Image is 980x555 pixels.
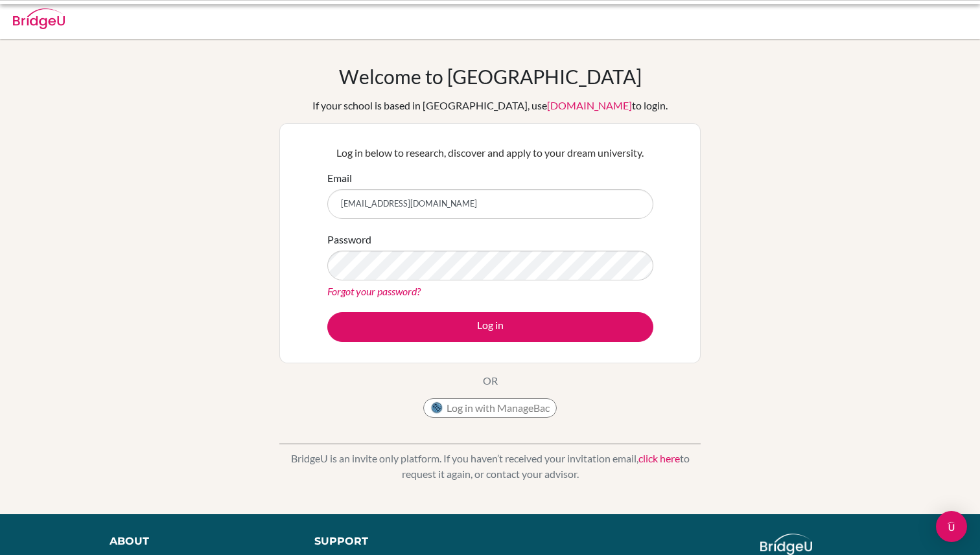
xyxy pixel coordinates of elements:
[327,285,421,297] a: Forgot your password?
[327,312,653,342] button: Log in
[483,373,498,389] p: OR
[279,451,701,482] p: BridgeU is an invite only platform. If you haven’t received your invitation email, to request it ...
[13,8,65,29] img: Bridge-U
[110,534,285,549] div: About
[327,145,653,161] p: Log in below to research, discover and apply to your dream university.
[936,511,967,542] div: Open Intercom Messenger
[327,232,371,247] label: Password
[423,398,557,418] button: Log in with ManageBac
[339,65,642,88] h1: Welcome to [GEOGRAPHIC_DATA]
[327,170,352,186] label: Email
[638,452,680,464] a: click here
[760,534,813,555] img: logo_white@2x-f4f0deed5e89b7ecb1c2cc34c3e3d731f90f0f143d5ea2071677605dd97b5244.png
[312,98,668,113] div: If your school is based in [GEOGRAPHIC_DATA], use to login.
[547,99,632,111] a: [DOMAIN_NAME]
[314,534,476,549] div: Support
